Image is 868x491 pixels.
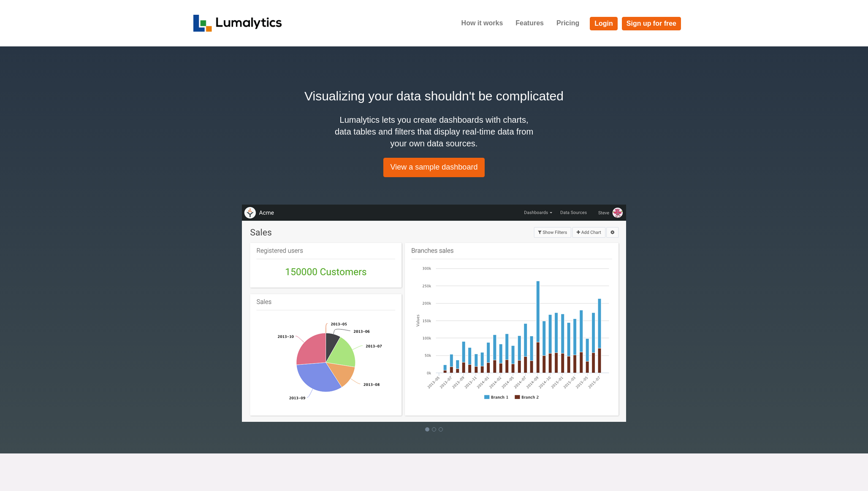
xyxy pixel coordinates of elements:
a: View a sample dashboard [383,158,485,177]
h2: Visualizing your data shouldn't be complicated [193,86,675,105]
a: Login [590,17,618,30]
a: Pricing [550,13,586,34]
img: lumalytics-screenshot-1-7a74361a8398877aa2597a69edf913cb7964058ba03049edb3fa55e2b5462593.png [242,205,626,422]
a: Sign up for free [622,17,681,30]
a: Features [509,13,550,34]
h4: Lumalytics lets you create dashboards with charts, data tables and filters that display real-time... [333,114,535,149]
img: logo_v2-f34f87db3d4d9f5311d6c47995059ad6168825a3e1eb260e01c8041e89355404.png [193,15,282,32]
a: How it works [455,13,510,34]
